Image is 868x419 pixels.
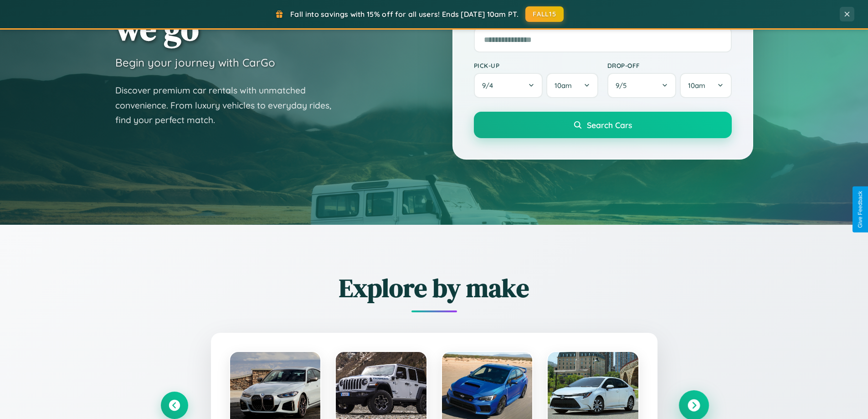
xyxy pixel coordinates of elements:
span: 10am [688,81,705,90]
label: Drop-off [607,62,732,69]
p: Discover premium car rentals with unmatched convenience. From luxury vehicles to everyday rides, ... [115,83,343,128]
button: Search Cars [474,112,732,138]
h3: Begin your journey with CarGo [115,56,275,69]
span: 9 / 5 [616,81,631,90]
button: 9/4 [474,73,543,98]
button: FALL15 [525,6,564,22]
div: Give Feedback [857,191,863,228]
button: 10am [546,73,598,98]
h2: Explore by make [161,270,708,305]
span: Search Cars [587,120,632,130]
button: 9/5 [607,73,677,98]
button: 10am [680,73,731,98]
span: 9 / 4 [482,81,498,90]
span: Fall into savings with 15% off for all users! Ends [DATE] 10am PT. [290,10,519,19]
span: 10am [555,81,572,90]
label: Pick-up [474,62,598,69]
